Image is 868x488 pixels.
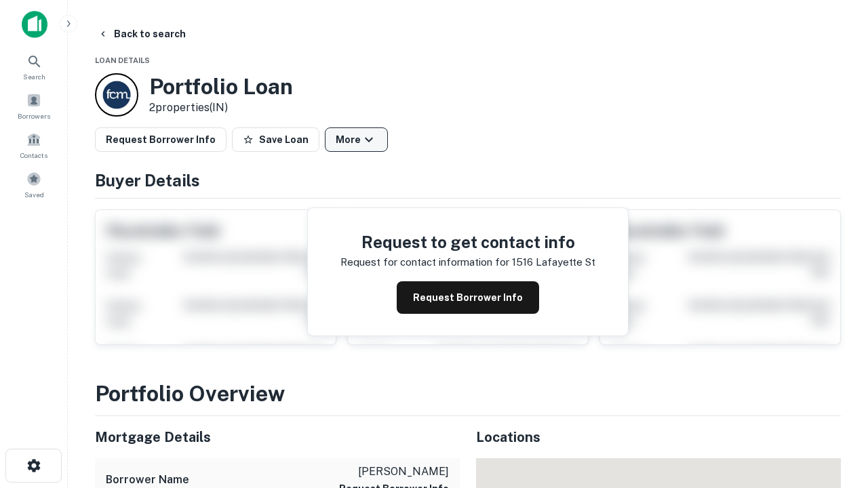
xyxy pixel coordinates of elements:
button: Back to search [92,22,191,46]
span: Borrowers [18,110,50,121]
p: 2 properties (IN) [149,100,293,116]
h3: Portfolio Overview [95,378,841,410]
h6: Borrower Name [106,472,189,488]
a: Saved [4,166,64,203]
h4: Request to get contact info [340,230,595,254]
p: [PERSON_NAME] [339,464,449,480]
h4: Buyer Details [95,168,841,192]
span: Saved [24,189,44,200]
h5: Mortgage Details [95,427,460,447]
h3: Portfolio Loan [149,74,293,100]
button: More [325,127,388,152]
a: Search [4,48,64,85]
img: capitalize-icon.png [22,11,47,38]
button: Request Borrower Info [397,281,539,314]
span: Search [23,71,45,82]
button: Save Loan [232,127,319,152]
iframe: Chat Widget [800,380,868,445]
h5: Locations [476,427,841,447]
span: Loan Details [95,56,150,64]
p: Request for contact information for [340,254,509,270]
button: Request Borrower Info [95,127,226,152]
a: Contacts [4,127,64,163]
span: Contacts [20,150,47,161]
p: 1516 lafayette st [512,254,595,270]
a: Borrowers [4,87,64,124]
